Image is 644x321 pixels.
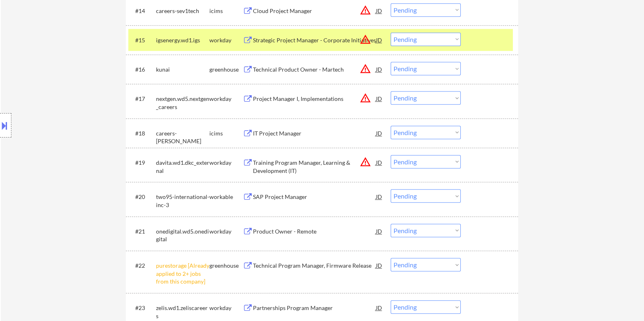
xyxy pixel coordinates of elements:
[209,66,242,74] div: greenhouse
[253,129,376,138] div: IT Project Manager
[375,155,383,170] div: JD
[375,189,383,204] div: JD
[156,159,209,175] div: davita.wd1.dkc_external
[375,62,383,76] div: JD
[135,262,149,270] div: #22
[253,95,376,103] div: Project Manager I, Implementations
[375,300,383,315] div: JD
[156,193,209,209] div: two95-international-inc-3
[156,304,209,320] div: zelis.wd1.zeliscareers
[359,63,371,74] button: warning_amber
[375,3,383,18] div: JD
[253,262,376,270] div: Technical Program Manager, Firmware Release
[135,304,149,312] div: #23
[209,227,242,236] div: workday
[253,36,376,44] div: Strategic Project Manager - Corporate Initiatives
[209,304,242,312] div: workday
[375,258,383,273] div: JD
[253,304,376,312] div: Partnerships Program Manager
[135,227,149,236] div: #21
[156,129,209,145] div: careers-[PERSON_NAME]
[156,95,209,111] div: nextgen.wd5.nextgen_careers
[253,193,376,201] div: SAP Project Manager
[253,7,376,15] div: Cloud Project Manager
[253,66,376,74] div: Technical Product Owner - Martech
[253,159,376,175] div: Training Program Manager, Learning & Development (IT)
[253,227,376,236] div: Product Owner - Remote
[156,227,209,243] div: onedigital.wd5.onedigital
[209,95,242,103] div: workday
[156,262,209,286] div: purestorage [Already applied to 2+ jobs from this company]
[375,33,383,47] div: JD
[359,34,371,45] button: warning_amber
[375,126,383,140] div: JD
[135,36,149,44] div: #15
[209,7,242,15] div: icims
[209,262,242,270] div: greenhouse
[359,92,371,104] button: warning_amber
[135,7,149,15] div: #14
[359,156,371,168] button: warning_amber
[209,129,242,138] div: icims
[156,66,209,74] div: kunai
[375,224,383,238] div: JD
[209,159,242,167] div: workday
[156,36,209,44] div: igsenergy.wd1.igs
[359,4,371,16] button: warning_amber
[375,91,383,106] div: JD
[209,193,242,201] div: workable
[209,36,242,44] div: workday
[156,7,209,15] div: careers-sev1tech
